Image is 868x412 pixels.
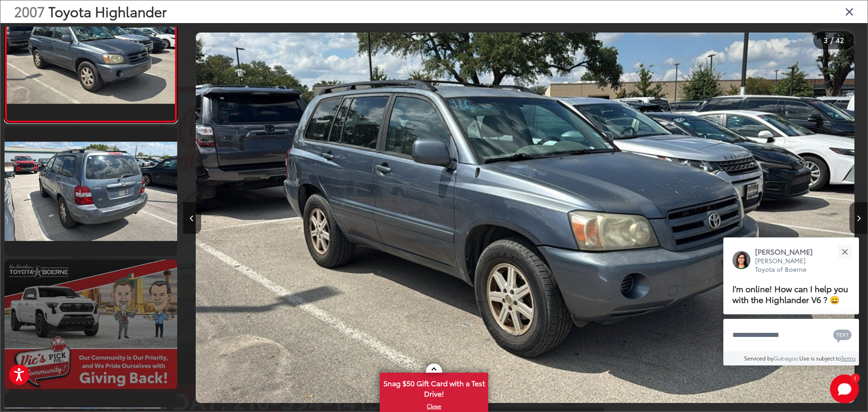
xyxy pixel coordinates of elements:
button: Toggle Chat Window [830,374,859,403]
svg: Start Chat [830,374,859,403]
span: 1 [854,376,856,380]
div: 2007 Toyota Highlander V6 2 [183,33,867,403]
span: I'm online! How can I help you with the Highlander V6 ? 😀 [732,282,848,305]
span: Snag $50 Gift Card with a Test Drive! [381,374,487,401]
span: 3 [824,35,828,45]
span: Toyota Highlander [48,1,167,21]
button: Next image [849,202,868,234]
p: [PERSON_NAME] Toyota of Boerne [755,256,822,274]
span: / [830,37,834,43]
textarea: Type your message [723,319,859,351]
a: Gubagoo. [774,354,799,362]
i: Close gallery [845,5,854,17]
a: Terms [841,354,856,362]
span: 42 [836,35,844,45]
span: Use is subject to [799,354,841,362]
p: [PERSON_NAME] [755,246,822,256]
button: Previous image [183,202,201,234]
button: Chat with SMS [830,325,854,345]
span: 2007 [14,1,45,21]
button: Close [835,242,854,261]
svg: Text [833,328,852,343]
img: 2007 Toyota Highlander V6 [3,142,179,241]
img: 2007 Toyota Highlander V6 [196,33,855,403]
span: Serviced by [744,354,774,362]
img: 2007 Toyota Highlander V6 [5,8,176,104]
div: Close[PERSON_NAME][PERSON_NAME] Toyota of BoerneI'm online! How can I help you with the Highlande... [723,237,859,365]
